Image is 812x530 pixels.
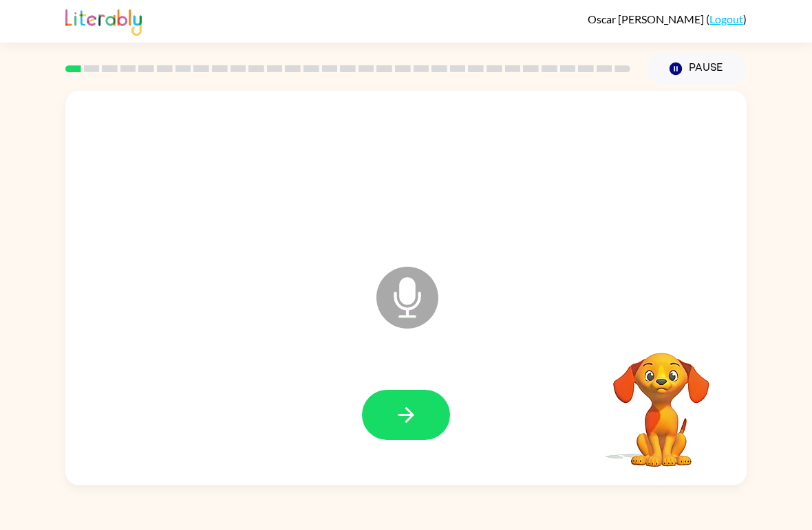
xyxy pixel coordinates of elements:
[65,5,142,36] img: Literably
[588,12,747,25] div: ( )
[592,331,730,469] video: Your browser must support playing .mp4 files to use Literably. Please try using another browser.
[709,12,743,25] a: Logout
[588,12,706,25] span: Oscar [PERSON_NAME]
[647,53,747,85] button: Pause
